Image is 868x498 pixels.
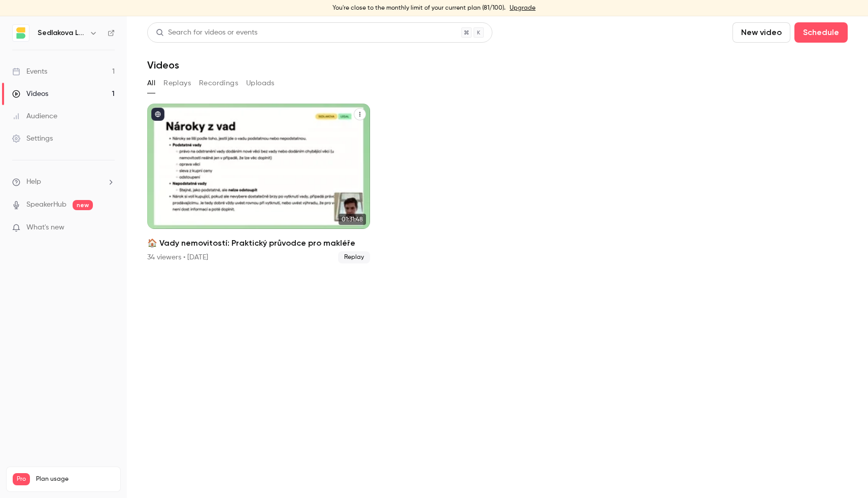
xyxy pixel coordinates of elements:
[13,473,30,485] span: Pro
[26,222,64,233] span: What's new
[26,177,41,187] span: Help
[338,251,370,263] span: Replay
[147,104,370,263] a: 01:31:48🏠 Vady nemovitostí: Praktický průvodce pro makléře34 viewers • [DATE]Replay
[147,59,179,71] h1: Videos
[12,134,53,144] div: Settings
[147,22,848,492] section: Videos
[339,214,366,225] span: 01:31:48
[12,111,57,121] div: Audience
[156,27,257,38] div: Search for videos or events
[163,75,191,91] button: Replays
[151,108,164,121] button: published
[147,252,208,262] div: 34 viewers • [DATE]
[12,177,115,187] li: help-dropdown-opener
[147,104,848,263] ul: Videos
[246,75,275,91] button: Uploads
[147,237,370,249] h2: 🏠 Vady nemovitostí: Praktický průvodce pro makléře
[794,22,848,43] button: Schedule
[147,104,370,263] li: 🏠 Vady nemovitostí: Praktický průvodce pro makléře
[147,75,155,91] button: All
[26,200,66,210] a: SpeakerHub
[38,28,85,38] h6: Sedlakova Legal
[12,89,48,99] div: Videos
[199,75,238,91] button: Recordings
[13,25,29,41] img: Sedlakova Legal
[36,475,114,483] span: Plan usage
[510,4,536,12] a: Upgrade
[732,22,790,43] button: New video
[73,200,93,210] span: new
[12,67,47,77] div: Events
